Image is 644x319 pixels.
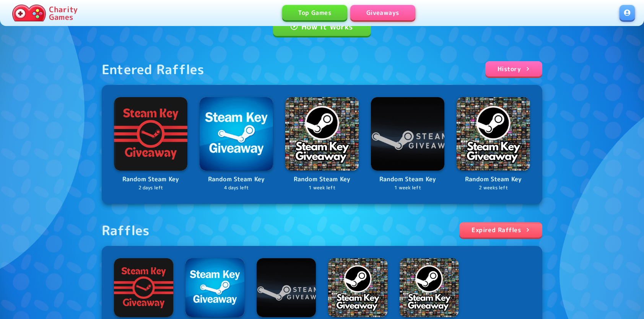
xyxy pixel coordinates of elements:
[457,174,530,184] p: Random Steam Key
[114,97,187,171] img: Logo
[459,222,542,238] a: Expired Raffles
[371,184,444,192] p: 1 week left
[200,97,273,171] img: Logo
[371,97,444,192] a: LogoRandom Steam Key1 week left
[273,17,371,36] a: How It Works
[185,258,245,317] img: Logo
[285,184,359,192] p: 1 week left
[200,174,273,184] p: Random Steam Key
[457,97,530,171] img: Logo
[457,97,530,192] a: LogoRandom Steam Key2 weeks left
[485,61,542,76] a: History
[9,3,81,23] a: Charity Games
[102,61,205,77] div: Entered Raffles
[328,258,387,317] img: Logo
[12,5,46,21] img: Charity.Games
[371,174,444,184] p: Random Steam Key
[114,97,187,192] a: LogoRandom Steam Key2 days left
[285,174,359,184] p: Random Steam Key
[400,258,459,317] img: Logo
[457,184,530,192] p: 2 weeks left
[102,222,150,238] div: Raffles
[114,258,173,317] img: Logo
[371,97,444,171] img: Logo
[285,97,359,192] a: LogoRandom Steam Key1 week left
[257,258,316,317] img: Logo
[49,5,78,21] p: Charity Games
[285,97,359,171] img: Logo
[200,97,273,192] a: LogoRandom Steam Key4 days left
[114,174,187,184] p: Random Steam Key
[200,184,273,192] p: 4 days left
[350,5,415,20] a: Giveaways
[114,184,187,192] p: 2 days left
[282,5,347,20] a: Top Games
